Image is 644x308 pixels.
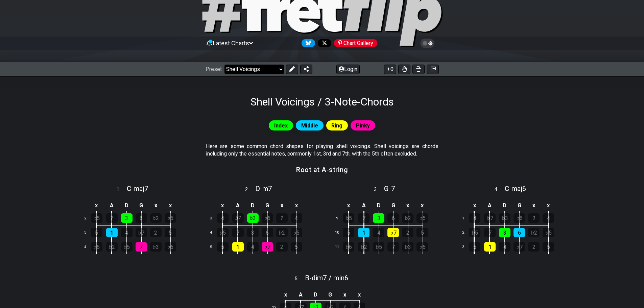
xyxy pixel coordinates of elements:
[512,200,527,211] td: G
[300,65,312,74] button: Share Preset
[386,200,401,211] td: G
[343,213,354,223] div: ♭5
[374,186,384,193] span: 3 .
[217,242,229,252] div: 5
[528,242,540,252] div: 2
[373,213,384,223] div: 3
[245,186,255,193] span: 2 .
[528,228,540,237] div: ♭2
[232,213,244,223] div: ♭7
[276,242,288,252] div: 2
[293,289,308,301] td: A
[352,289,366,301] td: x
[332,211,348,226] td: 9
[499,228,510,237] div: 3
[424,40,431,46] span: Toggle light / dark theme
[262,242,273,252] div: ♭7
[232,242,244,252] div: 1
[484,242,496,252] div: 1
[165,242,176,252] div: ♭6
[275,200,289,211] td: x
[262,228,273,237] div: 6
[387,213,399,223] div: 6
[206,226,222,240] td: 4
[308,289,323,301] td: D
[458,211,474,226] td: 1
[358,213,369,223] div: 7
[91,228,102,237] div: 5
[401,200,415,211] td: x
[117,186,127,193] span: 1 .
[278,289,293,301] td: x
[305,274,349,282] span: B - dim7 / min6
[80,211,96,226] td: 2
[356,200,372,211] td: A
[104,200,119,211] td: A
[412,65,425,74] button: Print
[334,39,377,47] div: Chart Gallery
[541,200,556,211] td: x
[543,242,554,252] div: 5
[343,228,354,237] div: 5
[251,95,394,108] h1: Shell Voicings / 3-Note-Chords
[514,213,525,223] div: ♭6
[291,213,302,223] div: 4
[150,228,162,237] div: 2
[224,65,284,74] select: Preset
[458,226,474,240] td: 2
[150,242,162,252] div: ♭3
[121,213,133,223] div: 3
[332,240,348,254] td: 11
[543,228,554,237] div: ♭5
[89,200,104,211] td: x
[323,289,337,301] td: G
[467,200,482,211] td: x
[213,40,249,47] span: Latest Charts
[427,65,439,74] button: Create image
[262,213,273,223] div: ♭6
[230,200,245,211] td: A
[127,185,148,193] span: C - maj7
[276,213,288,223] div: 1
[469,228,480,237] div: ♭5
[331,121,342,131] span: Ring
[80,226,96,240] td: 3
[469,242,480,252] div: 5
[276,228,288,237] div: ♭2
[260,200,275,211] td: G
[373,242,384,252] div: ♭5
[402,213,413,223] div: ♭2
[134,200,148,211] td: G
[206,240,222,254] td: 5
[387,242,399,252] div: 7
[387,228,399,237] div: ♭7
[495,186,505,193] span: 4 .
[499,213,510,223] div: ♭3
[163,200,177,211] td: x
[416,213,428,223] div: ♭5
[148,200,163,211] td: x
[289,200,304,211] td: x
[255,185,272,193] span: D - m7
[416,228,428,237] div: 5
[371,200,386,211] td: D
[217,213,229,223] div: 4
[245,200,260,211] td: D
[356,121,370,131] span: Pinky
[402,228,413,237] div: 2
[398,65,410,74] button: Toggle Dexterity for all fretkits
[136,228,147,237] div: ♭7
[469,213,480,223] div: 4
[296,166,348,173] h3: Root at A-string
[415,200,430,211] td: x
[384,65,396,74] button: 0
[119,200,134,211] td: D
[286,65,298,74] button: Edit Preset
[150,213,162,223] div: ♭2
[384,185,395,193] span: G - 7
[206,211,222,226] td: 3
[136,213,147,223] div: 6
[416,242,428,252] div: ♭6
[336,65,360,74] button: Login
[402,242,413,252] div: ♭3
